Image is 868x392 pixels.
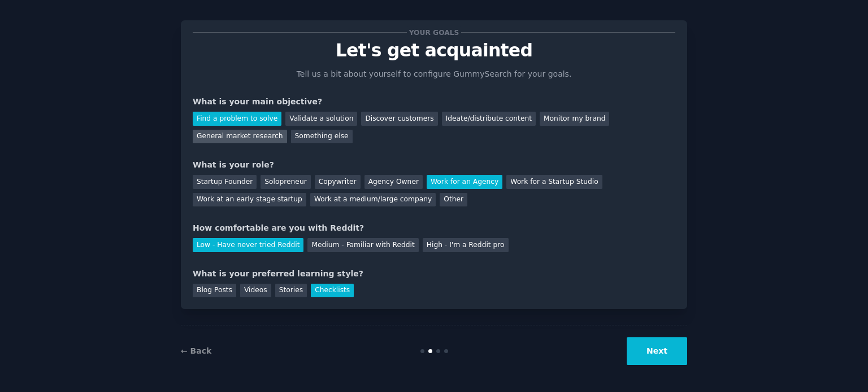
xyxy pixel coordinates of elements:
[193,175,257,189] div: Startup Founder
[423,238,509,252] div: High - I'm a Reddit pro
[310,193,436,207] div: Work at a medium/large company
[261,175,310,189] div: Solopreneur
[506,175,602,189] div: Work for a Startup Studio
[361,112,437,126] div: Discover customers
[193,96,675,108] div: What is your main objective?
[315,175,361,189] div: Copywriter
[193,284,236,298] div: Blog Posts
[440,193,467,207] div: Other
[627,337,687,365] button: Next
[311,284,354,298] div: Checklists
[181,346,211,355] a: ← Back
[193,130,287,144] div: General market research
[442,112,536,126] div: Ideate/distribute content
[193,193,306,207] div: Work at an early stage startup
[275,284,307,298] div: Stories
[240,284,271,298] div: Videos
[291,130,353,144] div: Something else
[193,238,303,252] div: Low - Have never tried Reddit
[364,175,423,189] div: Agency Owner
[540,112,609,126] div: Monitor my brand
[193,159,675,171] div: What is your role?
[285,112,357,126] div: Validate a solution
[193,112,281,126] div: Find a problem to solve
[407,27,461,38] span: Your goals
[193,222,675,234] div: How comfortable are you with Reddit?
[307,238,418,252] div: Medium - Familiar with Reddit
[193,41,675,60] p: Let's get acquainted
[193,268,675,280] div: What is your preferred learning style?
[427,175,502,189] div: Work for an Agency
[292,68,576,80] p: Tell us a bit about yourself to configure GummySearch for your goals.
